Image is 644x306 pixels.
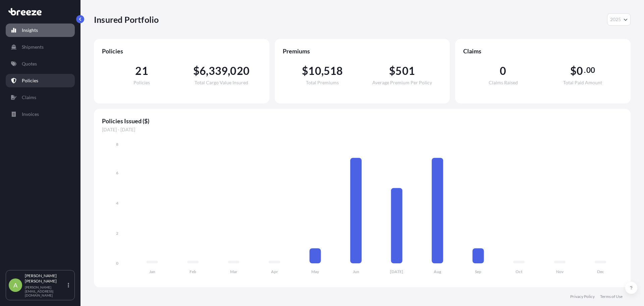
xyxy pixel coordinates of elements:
[116,170,118,175] tspan: 6
[302,65,308,76] span: $
[556,269,564,274] tspan: Nov
[6,57,75,71] a: Quotes
[230,269,237,274] tspan: Mar
[22,111,39,118] p: Invoices
[372,80,432,85] span: Average Premium Per Policy
[195,80,248,85] span: Total Cargo Value Insured
[6,91,75,104] a: Claims
[22,44,44,50] p: Shipments
[283,47,442,55] span: Premiums
[390,269,403,274] tspan: [DATE]
[6,24,75,37] a: Insights
[6,40,75,54] a: Shipments
[271,269,278,274] tspan: Apr
[102,117,623,125] span: Policies Issued ($)
[102,126,623,133] span: [DATE] - [DATE]
[570,65,577,76] span: $
[306,80,339,85] span: Total Premiums
[94,14,159,25] p: Insured Portfolio
[311,269,319,274] tspan: May
[25,285,66,297] p: [PERSON_NAME][EMAIL_ADDRESS][DOMAIN_NAME]
[500,65,506,76] span: 0
[133,80,150,85] span: Policies
[577,65,583,76] span: 0
[389,65,395,76] span: $
[22,27,38,34] p: Insights
[475,269,481,274] tspan: Sep
[324,65,343,76] span: 518
[353,269,359,274] tspan: Jun
[584,68,586,73] span: .
[22,60,37,67] p: Quotes
[489,80,518,85] span: Claims Raised
[434,269,441,274] tspan: Aug
[570,294,595,299] a: Privacy Policy
[586,68,595,73] span: 00
[228,65,230,76] span: ,
[116,261,118,266] tspan: 0
[200,65,206,76] span: 6
[209,65,228,76] span: 339
[22,77,38,84] p: Policies
[6,74,75,87] a: Policies
[230,65,250,76] span: 020
[321,65,324,76] span: ,
[149,269,155,274] tspan: Jan
[206,65,208,76] span: ,
[116,231,118,236] tspan: 2
[516,269,523,274] tspan: Oct
[395,65,415,76] span: 501
[102,47,261,55] span: Policies
[13,282,17,289] span: A
[597,269,604,274] tspan: Dec
[193,65,200,76] span: $
[22,94,36,101] p: Claims
[610,16,621,23] span: 2025
[135,65,148,76] span: 21
[563,80,602,85] span: Total Paid Amount
[308,65,321,76] span: 10
[116,201,118,206] tspan: 4
[6,107,75,121] a: Invoices
[600,294,623,299] a: Terms of Use
[607,13,631,26] button: Year Selector
[190,269,196,274] tspan: Feb
[25,273,66,284] p: [PERSON_NAME] [PERSON_NAME]
[116,142,118,147] tspan: 8
[463,47,623,55] span: Claims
